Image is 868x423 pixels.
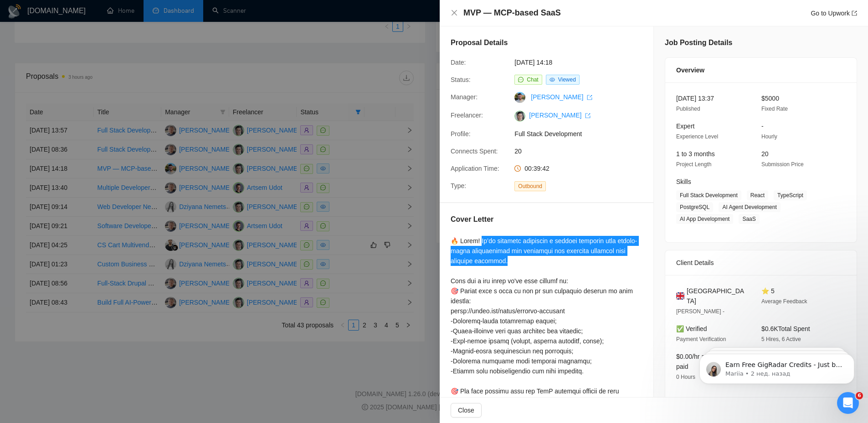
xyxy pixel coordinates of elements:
[463,7,561,19] h4: MVP — MCP-based SaaS
[514,111,525,122] img: c1Tebym3BND9d52IcgAhOjDIggZNrr93DrArCnDDhQCo9DNa2fMdUdlKkX3cX7l7jn
[451,9,458,17] button: Close
[676,353,744,370] span: $0.00/hr avg hourly rate paid
[761,150,769,158] span: 20
[514,165,521,172] span: clock-circle
[761,133,777,140] span: Hourly
[451,59,466,66] span: Date:
[451,403,482,418] button: Close
[518,77,524,82] span: message
[524,165,550,172] span: 00:39:42
[719,202,780,212] span: AI Agent Development
[676,106,700,112] span: Published
[451,9,458,16] span: close
[761,298,807,305] span: Average Feedback
[451,37,508,48] h5: Proposal Details
[451,93,478,101] span: Manager:
[451,76,471,83] span: Status:
[856,392,863,399] span: 6
[811,10,857,17] a: Go to Upworkexport
[676,65,704,75] span: Overview
[739,214,759,224] span: SaaS
[837,392,859,414] iframe: Intercom live chat
[451,148,498,155] span: Connects Spent:
[761,287,775,295] span: ⭐ 5
[676,308,724,315] span: [PERSON_NAME] -
[676,374,695,380] span: 0 Hours
[451,182,466,189] span: Type:
[676,95,714,102] span: [DATE] 13:37
[514,146,651,156] span: 20
[527,76,538,83] span: Chat
[514,181,546,191] span: Outbound
[676,325,707,332] span: ✅ Verified
[458,405,474,415] span: Close
[676,161,711,168] span: Project Length
[514,57,651,67] span: [DATE] 14:18
[676,214,733,224] span: AI App Development
[761,325,810,332] span: $0.6K Total Spent
[676,190,741,200] span: Full Stack Development
[585,113,591,118] span: export
[531,93,592,101] a: [PERSON_NAME] export
[686,335,868,398] iframe: Intercom notifications сообщение
[529,112,591,119] a: [PERSON_NAME] export
[514,129,651,139] span: Full Stack Development
[676,291,684,301] img: 🇬🇧
[550,77,555,82] span: eye
[451,165,499,172] span: Application Time:
[761,122,764,130] span: -
[761,106,788,112] span: Fixed Rate
[676,133,718,140] span: Experience Level
[676,178,691,185] span: Skills
[451,112,483,119] span: Freelancer:
[676,202,713,212] span: PostgreSQL
[676,250,846,275] div: Client Details
[676,150,715,158] span: 1 to 3 months
[747,190,768,200] span: React
[558,76,576,83] span: Viewed
[676,122,694,130] span: Expert
[761,95,779,102] span: $5000
[587,95,592,100] span: export
[451,214,493,225] h5: Cover Letter
[761,161,804,168] span: Submission Price
[676,336,726,342] span: Payment Verification
[774,190,807,200] span: TypeScript
[852,10,857,16] span: export
[451,130,471,138] span: Profile:
[687,286,747,306] span: [GEOGRAPHIC_DATA]
[665,37,732,48] h5: Job Posting Details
